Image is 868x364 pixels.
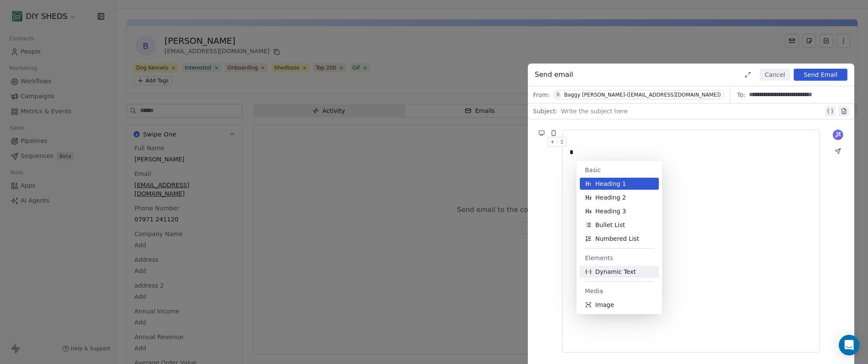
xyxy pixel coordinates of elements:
[580,266,659,278] button: Dynamic Text
[557,91,560,98] div: B
[737,91,745,99] span: To:
[839,335,859,355] div: Open Intercom Messenger
[564,92,721,98] div: Baggy [PERSON_NAME]-([EMAIL_ADDRESS][DOMAIN_NAME])
[585,287,654,295] span: Media
[533,107,557,118] span: Subject:
[595,179,626,188] span: Heading 1
[580,178,659,190] button: Heading 1
[580,205,659,217] button: Heading 3
[794,69,847,81] button: Send Email
[595,193,626,202] span: Heading 2
[535,70,573,80] span: Send email
[585,166,654,174] span: Basic
[595,234,639,243] span: Numbered List
[760,69,790,81] button: Cancel
[595,300,614,309] span: Image
[595,267,636,276] span: Dynamic Text
[595,207,626,215] span: Heading 3
[585,254,654,262] span: Elements
[580,299,659,311] button: Image
[580,191,659,203] button: Heading 2
[580,233,659,245] button: Numbered List
[580,219,659,231] button: Bullet List
[533,91,550,99] span: From:
[595,221,625,229] span: Bullet List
